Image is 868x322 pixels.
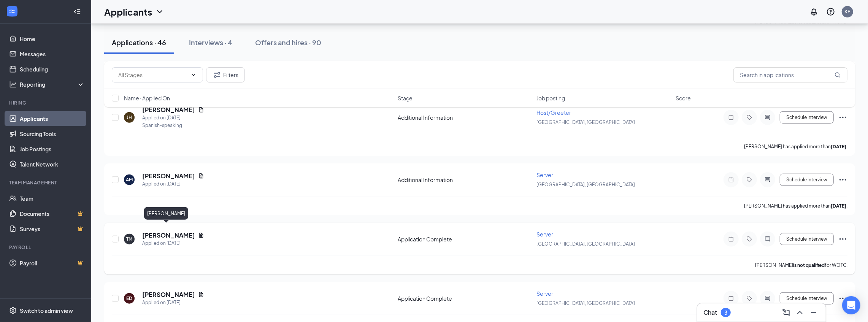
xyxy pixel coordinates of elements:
[845,8,851,15] div: KF
[780,111,834,124] button: Schedule Interview
[763,177,772,183] svg: ActiveChat
[744,143,847,150] p: [PERSON_NAME] has applied more than .
[780,233,834,245] button: Schedule Interview
[536,231,553,238] span: Server
[20,126,85,141] a: Sourcing Tools
[727,177,736,183] svg: Note
[9,81,17,88] svg: Analysis
[809,7,819,16] svg: Notifications
[189,38,232,47] div: Interviews · 4
[198,173,204,179] svg: Document
[142,172,195,180] h5: [PERSON_NAME]
[808,306,820,319] button: Minimize
[190,72,197,78] svg: ChevronDown
[142,299,204,306] div: Applied on [DATE]
[20,46,85,62] a: Messages
[126,236,132,242] div: TM
[763,114,772,121] svg: ActiveChat
[124,94,170,102] span: Name · Applied On
[213,70,222,79] svg: Filter
[9,307,17,314] svg: Settings
[398,295,532,302] div: Application Complete
[8,8,16,15] svg: WorkstreamLogo
[733,67,847,82] input: Search in applications
[780,306,792,319] button: ComposeMessage
[398,114,532,121] div: Additional Information
[676,94,691,102] span: Score
[763,295,772,301] svg: ActiveChat
[727,295,736,301] svg: Note
[780,174,834,186] button: Schedule Interview
[9,244,83,251] div: Payroll
[118,71,187,79] input: All Stages
[398,235,532,243] div: Application Complete
[142,240,204,247] div: Applied on [DATE]
[20,31,85,46] a: Home
[780,292,834,305] button: Schedule Interview
[536,171,553,178] span: Server
[838,113,847,122] svg: Ellipses
[536,109,571,116] span: Host/Greeter
[724,309,727,316] div: 3
[112,38,166,47] div: Applications · 46
[155,7,164,16] svg: ChevronDown
[198,232,204,238] svg: Document
[727,236,736,242] svg: Note
[745,114,754,121] svg: Tag
[745,295,754,301] svg: Tag
[9,179,83,186] div: Team Management
[536,182,635,187] span: [GEOGRAPHIC_DATA], [GEOGRAPHIC_DATA]
[809,308,818,317] svg: Minimize
[831,144,846,149] b: [DATE]
[727,114,736,121] svg: Note
[20,141,85,157] a: Job Postings
[104,5,152,18] h1: Applicants
[20,111,85,126] a: Applicants
[144,207,188,220] div: [PERSON_NAME]
[73,8,81,16] svg: Collapse
[142,114,204,122] div: Applied on [DATE]
[536,94,565,102] span: Job posting
[20,307,73,314] div: Switch to admin view
[255,38,321,47] div: Offers and hires · 90
[838,294,847,303] svg: Ellipses
[20,157,85,172] a: Talent Network
[745,236,754,242] svg: Tag
[782,308,791,317] svg: ComposeMessage
[20,81,85,88] div: Reporting
[703,308,717,317] h3: Chat
[536,300,635,306] span: [GEOGRAPHIC_DATA], [GEOGRAPHIC_DATA]
[536,119,635,125] span: [GEOGRAPHIC_DATA], [GEOGRAPHIC_DATA]
[793,262,825,268] b: is not qualified
[536,241,635,247] span: [GEOGRAPHIC_DATA], [GEOGRAPHIC_DATA]
[842,296,860,314] div: Open Intercom Messenger
[755,262,847,268] p: [PERSON_NAME] for WOTC.
[745,177,754,183] svg: Tag
[744,203,847,209] p: [PERSON_NAME] has applied more than .
[206,67,245,82] button: Filter Filters
[838,175,847,184] svg: Ellipses
[198,292,204,298] svg: Document
[142,180,204,188] div: Applied on [DATE]
[826,7,835,16] svg: QuestionInfo
[142,290,195,299] h5: [PERSON_NAME]
[795,308,805,317] svg: ChevronUp
[20,62,85,77] a: Scheduling
[794,306,806,319] button: ChevronUp
[20,206,85,221] a: DocumentsCrown
[126,295,132,301] div: ED
[142,122,204,129] div: Spanish-speaking
[831,203,846,209] b: [DATE]
[142,231,195,240] h5: [PERSON_NAME]
[835,72,841,78] svg: MagnifyingGlass
[763,236,772,242] svg: ActiveChat
[127,114,132,121] div: JH
[9,100,83,106] div: Hiring
[126,176,133,183] div: AM
[398,94,413,102] span: Stage
[536,290,553,297] span: Server
[20,255,85,271] a: PayrollCrown
[20,221,85,236] a: SurveysCrown
[398,176,532,184] div: Additional Information
[20,191,85,206] a: Team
